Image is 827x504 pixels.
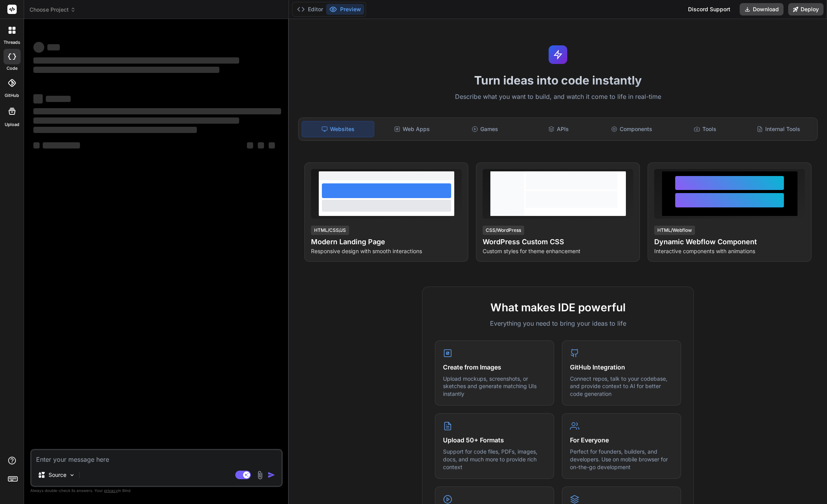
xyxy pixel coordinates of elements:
div: Web Apps [376,121,448,137]
p: Interactive components with animations [654,247,805,255]
h4: Create from Images [443,362,546,372]
span: ‌ [33,142,40,148]
p: Describe what you want to build, and watch it come to life in real-time [294,92,822,102]
h4: GitHub Integration [570,362,673,372]
button: Preview [326,4,364,15]
h4: For Everyone [570,435,673,445]
span: ‌ [258,142,264,148]
span: ‌ [247,142,253,148]
button: Download [740,3,784,16]
p: Everything you need to bring your ideas to life [435,319,681,328]
p: Perfect for founders, builders, and developers. Use on mobile browser for on-the-go development [570,448,673,471]
div: Internal Tools [742,121,814,137]
h4: Upload 50+ Formats [443,435,546,445]
p: Support for code files, PDFs, images, docs, and much more to provide rich context [443,448,546,471]
h4: WordPress Custom CSS [483,236,633,247]
p: Custom styles for theme enhancement [483,247,633,255]
p: Upload mockups, screenshots, or sketches and generate matching UIs instantly [443,375,546,398]
p: Responsive design with smooth interactions [311,247,462,255]
img: attachment [255,471,264,480]
h1: Turn ideas into code instantly [294,73,822,87]
span: ‌ [33,108,281,114]
div: HTML/Webflow [654,226,695,235]
div: Websites [302,121,374,137]
button: Editor [294,4,326,15]
h2: What makes IDE powerful [435,299,681,316]
span: Choose Project [30,6,76,14]
span: ‌ [33,117,239,124]
span: ‌ [33,127,197,133]
div: Components [596,121,668,137]
img: Pick Models [69,472,75,478]
span: ‌ [47,44,60,50]
div: HTML/CSS/JS [311,226,349,235]
span: ‌ [46,96,71,102]
div: Games [449,121,521,137]
p: Always double-check its answers. Your in Bind [30,487,283,494]
span: ‌ [33,67,219,73]
p: Source [49,471,66,479]
span: ‌ [269,142,275,148]
label: code [7,65,17,72]
h4: Dynamic Webflow Component [654,236,805,247]
div: Discord Support [683,3,735,16]
div: CSS/WordPress [483,226,524,235]
div: APIs [523,121,594,137]
button: Deploy [788,3,824,16]
label: threads [3,39,20,46]
span: ‌ [43,142,80,148]
label: GitHub [5,92,19,99]
h4: Modern Landing Page [311,236,462,247]
span: privacy [104,488,118,493]
span: ‌ [33,42,44,53]
div: Tools [669,121,741,137]
span: ‌ [33,94,43,104]
span: ‌ [33,57,239,64]
label: Upload [5,121,19,128]
img: icon [268,471,275,479]
p: Connect repos, talk to your codebase, and provide context to AI for better code generation [570,375,673,398]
